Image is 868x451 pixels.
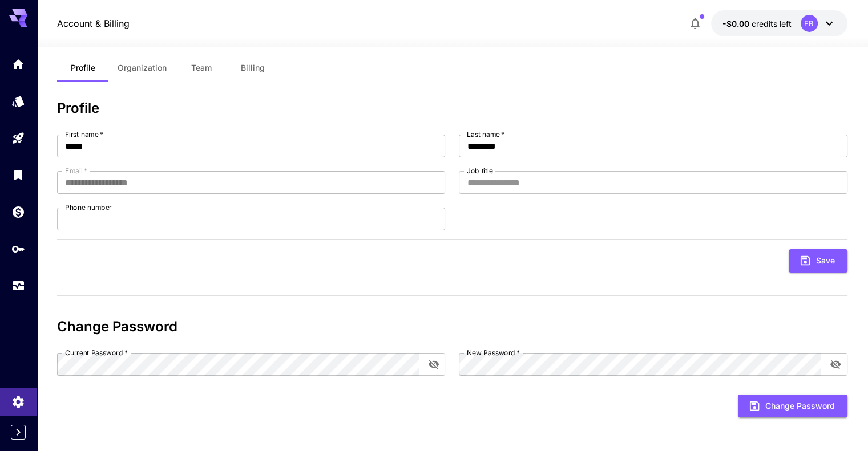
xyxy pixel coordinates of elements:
label: Current Password [65,348,128,357]
div: Playground [11,131,25,145]
span: Organization [118,63,167,73]
button: toggle password visibility [825,354,846,375]
button: Save [789,249,847,273]
div: Home [11,57,25,71]
div: -$0.0027 [722,18,792,30]
label: Job title [467,166,493,176]
label: Phone number [65,202,112,212]
span: Billing [241,63,265,73]
div: Wallet [11,205,25,219]
span: Team [191,63,212,73]
label: First name [65,129,103,139]
div: Usage [11,275,25,290]
nav: breadcrumb [57,17,130,30]
div: Library [11,168,25,182]
div: EB [801,15,818,32]
h3: Profile [57,100,847,116]
div: API Keys [11,242,25,256]
span: credits left [752,19,792,29]
button: Expand sidebar [11,425,26,440]
span: -$0.00 [722,19,752,29]
button: -$0.0027EB [711,10,847,36]
label: New Password [467,348,520,357]
button: toggle password visibility [423,354,444,375]
div: Models [11,94,25,108]
div: Settings [11,392,25,406]
a: Account & Billing [57,17,130,30]
label: Email [65,166,87,176]
h3: Change Password [57,319,847,335]
span: Profile [71,63,95,73]
label: Last name [467,129,504,139]
button: Change Password [738,395,847,418]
